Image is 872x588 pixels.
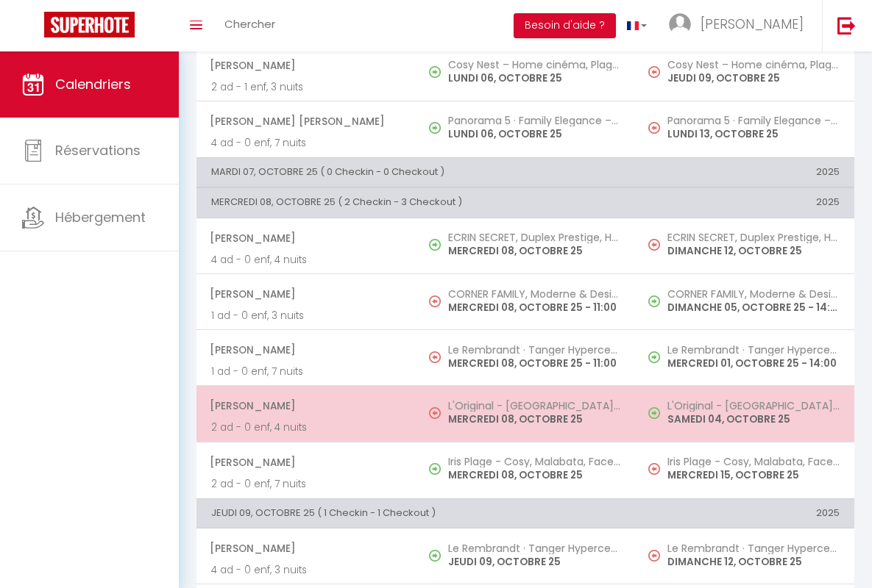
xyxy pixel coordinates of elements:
[667,400,840,412] h5: L'Original - [GEOGRAPHIC_DATA] - [GEOGRAPHIC_DATA]
[667,344,840,356] h5: Le Rembrandt · Tanger Hypercentre, Balcon aménagé, Vue mer, 2SDB
[667,115,840,126] h5: Panorama 5 · Family Elegance – Luxury, Pool, Comfort, AC, WIFI
[211,135,401,151] p: 4 ad - 0 enf, 7 nuits
[648,351,660,363] img: NO IMAGE
[667,456,840,467] h5: Iris Plage - Cosy, Malabata, Face mer, 5min de la [GEOGRAPHIC_DATA], Tout à proximité
[210,280,401,308] span: [PERSON_NAME]
[448,542,620,554] h5: Le Rembrandt · Tanger Hypercentre, Balcon aménagé, Vue mer, 2SDB
[448,126,620,142] p: LUNDI 06, OCTOBRE 25
[448,115,620,126] h5: Panorama 5 · Family Elegance – Luxury, Pool, Comfort, AC, WIFI
[667,412,840,427] p: SAMEDI 04, OCTOBRE 25
[669,13,691,35] img: ...
[210,392,401,420] span: [PERSON_NAME]
[648,295,660,307] img: NO IMAGE
[448,400,620,412] h5: L'Original - [GEOGRAPHIC_DATA] - [GEOGRAPHIC_DATA]
[648,122,660,134] img: NO IMAGE
[667,542,840,554] h5: Le Rembrandt · Tanger Hypercentre, Balcon aménagé, Vue mer, 2SDB
[701,15,804,33] span: [PERSON_NAME]
[448,456,620,467] h5: Iris Plage - Cosy, Malabata, Face mer, 5min de la [GEOGRAPHIC_DATA], Tout à proximité
[648,550,660,562] img: NO IMAGE
[55,141,141,159] span: Réservations
[667,126,840,142] p: LUNDI 13, OCTOBRE 25
[196,498,635,528] th: JEUDI 09, OCTOBRE 25 ( 1 Checkin - 1 Checkout )
[448,467,620,483] p: MERCREDI 08, OCTOBRE 25
[210,224,401,252] span: [PERSON_NAME]
[429,295,441,307] img: NO IMAGE
[667,243,840,259] p: DIMANCHE 12, OCTOBRE 25
[211,252,401,268] p: 4 ad - 0 enf, 4 nuits
[448,232,620,243] h5: ECRIN SECRET, Duplex Prestige, Hypercentre, Parking
[635,498,854,528] th: 2025
[667,356,840,371] p: MERCREDI 01, OCTOBRE 25 - 14:00
[211,562,401,578] p: 4 ad - 0 enf, 3 nuits
[635,188,854,218] th: 2025
[429,407,441,419] img: NO IMAGE
[667,59,840,71] h5: Cosy Nest – Home cinéma, Plage, [GEOGRAPHIC_DATA], [GEOGRAPHIC_DATA]
[55,75,131,93] span: Calendriers
[211,364,401,379] p: 1 ad - 0 enf, 7 nuits
[211,420,401,435] p: 2 ad - 0 enf, 4 nuits
[667,71,840,86] p: JEUDI 09, OCTOBRE 25
[448,356,620,371] p: MERCREDI 08, OCTOBRE 25 - 11:00
[211,308,401,323] p: 1 ad - 0 enf, 3 nuits
[667,300,840,315] p: DIMANCHE 05, OCTOBRE 25 - 14:00
[448,300,620,315] p: MERCREDI 08, OCTOBRE 25 - 11:00
[667,467,840,483] p: MERCREDI 15, OCTOBRE 25
[210,51,401,79] span: [PERSON_NAME]
[448,243,620,259] p: MERCREDI 08, OCTOBRE 25
[211,476,401,492] p: 2 ad - 0 enf, 7 nuits
[635,157,854,187] th: 2025
[667,232,840,243] h5: ECRIN SECRET, Duplex Prestige, Hypercentre, Parking
[210,336,401,364] span: [PERSON_NAME]
[210,448,401,476] span: [PERSON_NAME]
[448,71,620,86] p: LUNDI 06, OCTOBRE 25
[196,157,635,187] th: MARDI 07, OCTOBRE 25 ( 0 Checkin - 0 Checkout )
[44,12,135,37] img: Super Booking
[448,288,620,300] h5: CORNER FAMILY, Moderne & Design, Hypercentre, Corniche à 3' à pied
[648,407,660,419] img: NO IMAGE
[514,13,616,38] button: Besoin d'aide ?
[448,344,620,356] h5: Le Rembrandt · Tanger Hypercentre, Balcon aménagé, Vue mer, 2SDB
[667,288,840,300] h5: CORNER FAMILY, Moderne & Design, Hypercentre, Corniche à 3' à pied
[210,534,401,562] span: [PERSON_NAME]
[648,239,660,251] img: NO IMAGE
[210,107,401,135] span: [PERSON_NAME] [PERSON_NAME]
[448,554,620,570] p: JEUDI 09, OCTOBRE 25
[448,59,620,71] h5: Cosy Nest – Home cinéma, Plage, [GEOGRAPHIC_DATA], [GEOGRAPHIC_DATA]
[648,463,660,475] img: NO IMAGE
[224,16,275,32] span: Chercher
[196,188,635,218] th: MERCREDI 08, OCTOBRE 25 ( 2 Checkin - 3 Checkout )
[667,554,840,570] p: DIMANCHE 12, OCTOBRE 25
[837,16,856,35] img: logout
[55,208,146,226] span: Hébergement
[648,66,660,78] img: NO IMAGE
[211,79,401,95] p: 2 ad - 1 enf, 3 nuits
[448,412,620,427] p: MERCREDI 08, OCTOBRE 25
[429,351,441,363] img: NO IMAGE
